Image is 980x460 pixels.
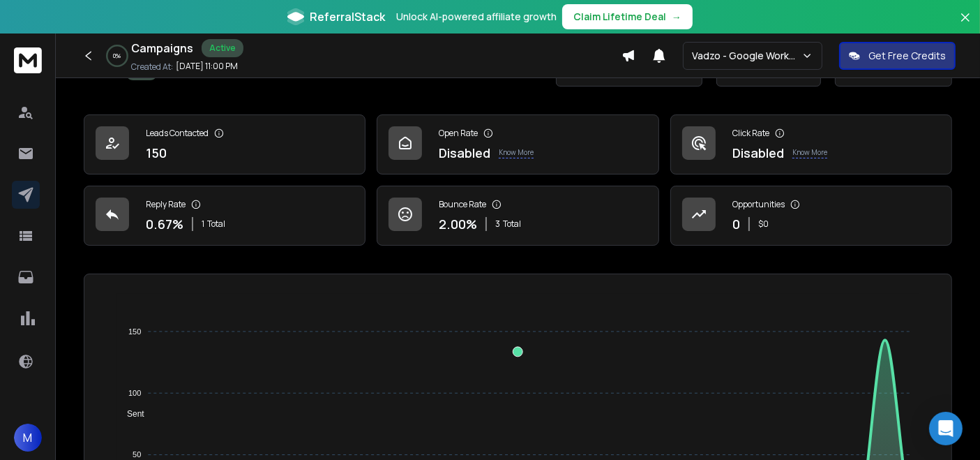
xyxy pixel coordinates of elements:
a: Click RateDisabledKnow More [670,114,952,175]
p: Disabled [732,143,784,163]
p: Open Rate [439,128,478,139]
span: Total [503,218,521,230]
a: Open RateDisabledKnow More [377,114,658,175]
span: → [672,10,681,24]
div: Active [202,39,243,57]
p: $ 0 [758,218,769,230]
p: Unlock AI-powered affiliate growth [396,10,557,24]
p: 150 [146,143,167,163]
p: Opportunities [732,199,785,210]
button: Get Free Credits [839,42,956,70]
div: Open Intercom Messenger [929,412,963,445]
p: Vadzo - Google Workspace [692,49,801,63]
button: Claim Lifetime Deal→ [562,4,693,29]
p: Know More [792,147,827,158]
button: Close banner [956,8,974,42]
button: M [14,424,42,452]
span: Sent [116,409,144,419]
a: Opportunities0$0 [670,186,952,246]
p: Know More [499,147,534,158]
tspan: 50 [133,450,141,459]
p: Bounce Rate [439,199,486,210]
p: Disabled [439,143,490,163]
p: Click Rate [732,128,769,139]
p: 0.67 % [146,214,183,234]
a: Reply Rate0.67%1Total [84,186,365,246]
p: Get Free Credits [868,49,946,63]
p: Leads Contacted [146,128,209,139]
span: 1 [202,218,204,230]
tspan: 150 [128,327,141,336]
tspan: 100 [128,389,141,397]
p: Created At: [131,61,173,73]
span: 3 [495,218,500,230]
span: Total [207,218,225,230]
p: 2.00 % [439,214,477,234]
span: ReferralStack [310,8,385,25]
h1: Campaigns [131,40,193,57]
a: Bounce Rate2.00%3Total [377,186,658,246]
p: [DATE] 11:00 PM [176,61,238,72]
p: 0 % [114,52,121,60]
p: 0 [732,214,740,234]
a: Leads Contacted150 [84,114,365,175]
p: Reply Rate [146,199,186,210]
